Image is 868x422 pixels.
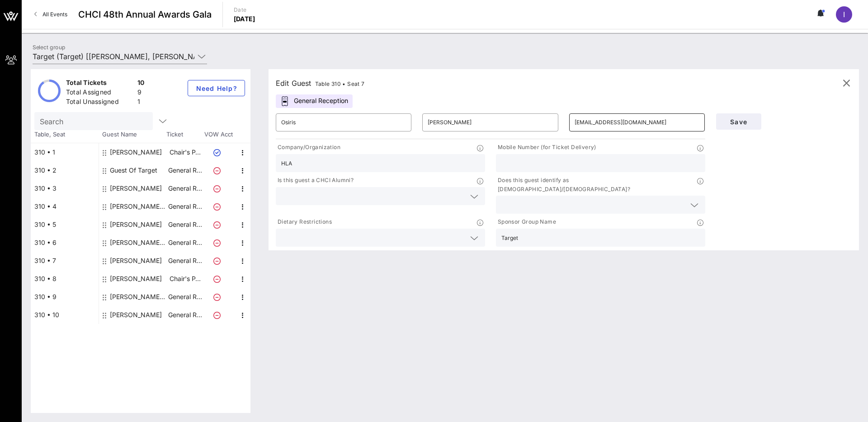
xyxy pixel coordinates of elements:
button: Need Help? [188,80,245,96]
p: General R… [167,179,203,197]
div: Brianna Saenz Target [110,234,167,252]
p: [DATE] [234,14,255,23]
div: 310 • 8 [31,270,99,288]
p: General R… [167,306,203,324]
div: Alexis Acevedo Target [110,197,167,216]
div: 310 • 5 [31,216,99,234]
div: Osiris Morel [110,252,162,270]
span: Table 310 • Seat 7 [315,80,365,87]
div: Total Assigned [66,88,134,99]
div: Angela Puma [110,216,162,234]
div: I [836,6,852,23]
span: I [843,10,845,19]
div: 310 • 7 [31,252,99,270]
div: 310 • 6 [31,234,99,252]
p: General R… [167,216,203,234]
p: Does this guest identify as [DEMOGRAPHIC_DATA]/[DEMOGRAPHIC_DATA]? [496,176,697,194]
p: Date [234,5,255,14]
input: Last Name* [428,115,552,130]
span: Save [723,118,754,126]
div: Edit Guest [276,77,365,89]
p: General R… [167,234,203,252]
span: CHCI 48th Annual Awards Gala [78,8,212,21]
span: Guest Name [99,130,166,139]
p: Chair's P… [167,143,203,161]
div: 9 [137,88,145,99]
label: Select group [33,44,65,51]
p: General R… [167,197,203,216]
div: 310 • 10 [31,306,99,324]
div: Total Unassigned [66,97,134,108]
p: General R… [167,288,203,306]
div: General Reception [276,94,353,108]
span: All Events [42,11,67,18]
div: Guest Of Target [110,161,157,179]
a: All Events [29,7,73,22]
p: Sponsor Group Name [496,217,556,227]
div: 10 [137,78,145,89]
div: Ric Torres II [110,179,162,197]
p: Is this guest a CHCI Alumni? [276,176,354,185]
div: 310 • 3 [31,179,99,197]
p: General R… [167,252,203,270]
input: First Name* [281,115,406,130]
div: 1 [137,97,145,108]
div: 310 • 1 [31,143,99,161]
p: General R… [167,161,203,179]
div: 310 • 9 [31,288,99,306]
div: 310 • 2 [31,161,99,179]
div: Isaac Reyes [110,143,162,161]
span: VOW Acct [203,130,234,139]
div: Ivelisse Porroa [110,306,162,324]
span: Need Help? [195,84,237,92]
span: Ticket [166,130,203,139]
p: Chair's P… [167,270,203,288]
div: Cristina Antelo [110,270,162,288]
div: 310 • 4 [31,197,99,216]
p: Company/Organization [276,143,340,152]
button: Save [716,113,761,130]
div: Andres Majia Target [110,288,167,306]
div: Total Tickets [66,78,134,89]
p: Dietary Restrictions [276,217,332,227]
p: Mobile Number (for Ticket Delivery) [496,143,596,152]
input: Email* [575,115,699,130]
span: Table, Seat [31,130,99,139]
